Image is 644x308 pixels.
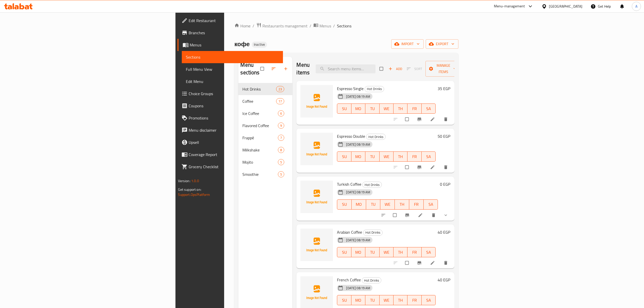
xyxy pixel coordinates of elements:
[189,139,279,145] span: Upsell
[407,247,421,257] button: FR
[276,98,284,104] div: items
[337,85,364,92] span: Espresso Single
[339,249,349,256] span: SU
[262,23,308,29] span: Restaurants management
[278,110,284,116] div: items
[396,153,405,160] span: TH
[242,147,278,153] span: Milkshake
[365,247,379,257] button: TU
[280,63,292,74] button: Add section
[352,199,366,210] button: MO
[191,178,199,184] span: 1.0.0
[430,165,436,170] a: Edit menu item
[382,297,391,304] span: WE
[365,86,384,92] span: Hot Drinks
[337,104,351,114] button: SU
[238,83,292,95] div: Hot Drinks23
[380,104,393,114] button: WE
[182,63,283,75] a: Full Menu View
[353,297,363,304] span: MO
[424,105,434,112] span: SA
[414,257,426,268] button: Branch-specific-item
[367,297,377,304] span: TU
[409,297,419,304] span: FR
[189,151,279,158] span: Coverage Report
[440,162,452,173] button: delete
[242,123,278,129] span: Flavored Coffee
[278,148,284,152] span: 8
[378,210,390,221] button: sort-choices
[393,295,407,305] button: TH
[367,249,377,256] span: TU
[189,18,279,24] span: Edit Restaurant
[430,117,436,122] a: Edit menu item
[242,135,278,141] div: Frappé
[310,23,311,29] li: /
[238,81,292,182] nav: Menu sections
[268,63,280,74] span: Sort sections
[426,39,458,49] button: export
[337,228,362,236] span: Arabian Coffee
[409,153,419,160] span: FR
[407,104,421,114] button: FR
[337,247,351,257] button: SU
[393,247,407,257] button: TH
[440,210,452,221] button: show more
[242,110,278,116] span: Ice Coffee
[393,151,407,162] button: TH
[353,105,363,112] span: MO
[278,147,284,153] div: items
[409,199,424,210] button: FR
[337,132,365,140] span: Espresso Double
[424,297,434,304] span: SA
[396,249,405,256] span: TH
[182,75,283,88] a: Edit Menu
[407,295,421,305] button: FR
[402,210,414,221] button: Branch-specific-item
[300,85,333,117] img: Espresso Single
[344,238,372,243] span: [DATE] 08:19 AM
[242,159,278,165] div: Mojito
[393,104,407,114] button: TH
[177,27,283,39] a: Branches
[242,86,276,92] span: Hot Drinks
[422,247,436,257] button: SA
[438,229,450,236] h6: 40 EGP
[390,210,401,220] span: Select to update
[300,229,333,261] img: Arabian Coffee
[238,168,292,180] div: Smoothie5
[388,66,402,72] span: Add
[337,23,351,29] span: Sections
[177,14,283,27] a: Edit Restaurant
[438,276,450,283] h6: 40 EGP
[177,161,283,173] a: Grocery Checklist
[351,151,365,162] button: MO
[278,171,284,177] div: items
[407,151,421,162] button: FR
[351,104,365,114] button: MO
[339,105,349,112] span: SU
[242,98,276,104] span: Coffee
[366,199,381,210] button: TU
[296,61,310,76] h2: Menu items
[396,297,405,304] span: TH
[178,178,190,184] span: Version:
[278,135,284,140] span: 7
[395,199,409,210] button: TH
[411,201,422,208] span: FR
[278,111,284,116] span: 6
[177,100,283,112] a: Coupons
[189,103,279,109] span: Coupons
[438,133,450,140] h6: 50 EGP
[425,61,461,77] button: Manage items
[337,295,351,305] button: SU
[178,186,201,193] span: Get support on:
[177,124,283,136] a: Menu disclaimer
[365,151,379,162] button: TU
[238,107,292,119] div: Ice Coffee6
[189,164,279,170] span: Grocery Checklist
